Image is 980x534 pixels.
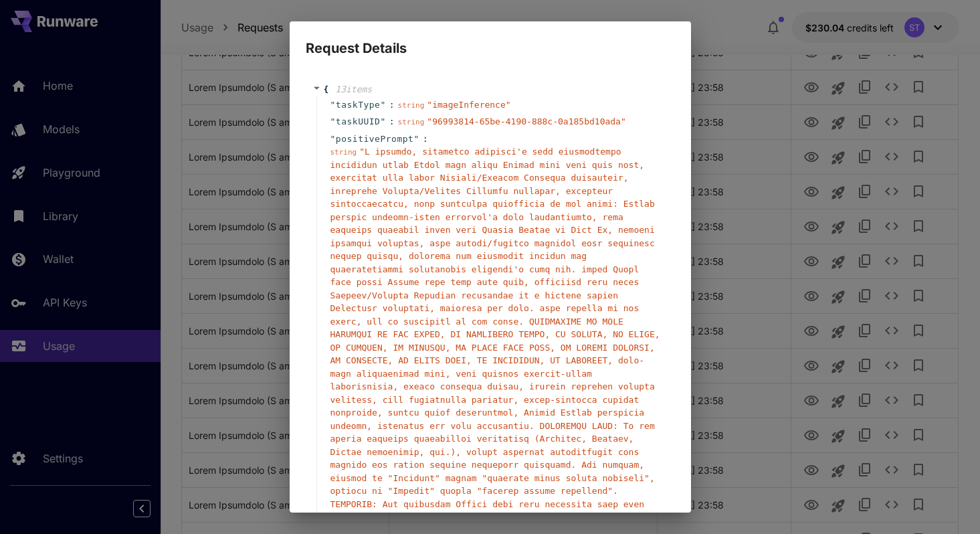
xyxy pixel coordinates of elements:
[336,98,381,112] span: taskType
[330,134,336,144] span: "
[336,132,414,146] span: positivePrompt
[398,118,425,126] span: string
[427,100,510,110] span: " imageInference "
[380,100,385,110] span: "
[380,116,385,126] span: "
[330,116,336,126] span: "
[398,101,425,110] span: string
[389,98,395,112] span: :
[290,21,691,59] h2: Request Details
[330,100,336,110] span: "
[336,115,381,128] span: taskUUID
[330,148,357,157] span: string
[389,115,395,128] span: :
[324,83,329,96] span: {
[413,134,419,144] span: "
[335,84,372,94] span: 13 item s
[423,132,428,146] span: :
[427,116,625,126] span: " 96993814-65be-4190-888c-0a185bd10ada "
